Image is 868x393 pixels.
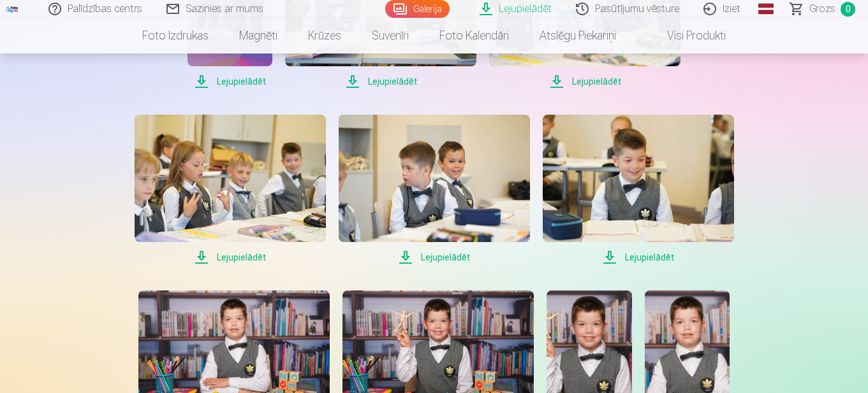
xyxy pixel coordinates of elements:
[543,250,734,265] span: Lejupielādēt
[543,115,734,265] a: Lejupielādēt
[424,18,524,54] a: Foto kalendāri
[135,115,326,265] a: Lejupielādēt
[285,74,476,89] span: Lejupielādēt
[339,250,530,265] span: Lejupielādēt
[357,18,424,54] a: Suvenīri
[841,2,855,17] span: 0
[524,18,631,54] a: Atslēgu piekariņi
[293,18,357,54] a: Krūzes
[489,74,680,89] span: Lejupielādēt
[5,5,19,13] img: /fa1
[135,250,326,265] span: Lejupielādēt
[127,18,224,54] a: Foto izdrukas
[631,18,741,54] a: Visi produkti
[188,74,272,89] span: Lejupielādēt
[339,115,530,265] a: Lejupielādēt
[224,18,293,54] a: Magnēti
[809,1,835,17] span: Grozs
